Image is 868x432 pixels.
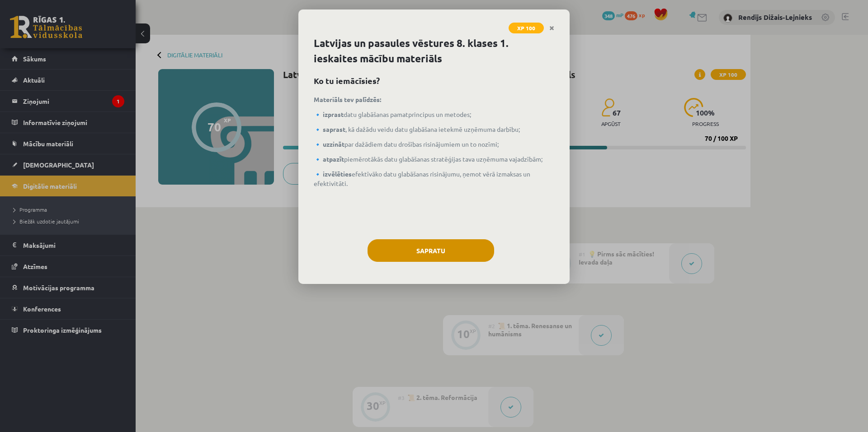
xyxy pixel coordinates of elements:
[314,110,554,119] p: datu glabāšanas pamatprincipus un metodes;
[314,36,554,66] h1: Latvijas un pasaules vēstures 8. klases 1. ieskaites mācību materiāls
[314,95,381,103] strong: Materiāls tev palīdzēs:
[314,125,554,134] p: , kā dažādu veidu datu glabāšana ietekmē uzņēmuma darbību;
[314,139,554,149] p: par dažādiem datu drošības risinājumiem un to nozīmi;
[314,125,345,133] strong: 🔹 saprast
[314,155,344,163] strong: 🔹 atpazīt
[314,74,554,87] h2: Ko tu iemācīsies?
[314,154,554,164] p: piemērotākās datu glabāšanas stratēģijas tava uzņēmuma vajadzībām;
[544,19,560,37] a: Close
[314,169,554,188] p: efektīvāko datu glabāšanas risinājumu, ņemot vērā izmaksas un efektivitāti.
[314,170,352,178] strong: 🔹 izvēlēties
[509,23,544,33] span: XP 100
[314,110,344,118] strong: 🔹 izprast
[314,140,344,148] strong: 🔹 uzzināt
[368,239,494,262] button: Sapratu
